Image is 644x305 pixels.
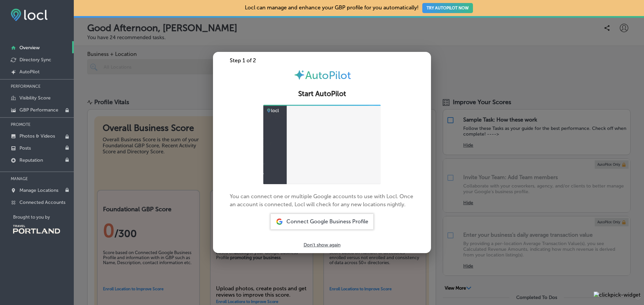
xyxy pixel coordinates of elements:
[221,90,423,98] h2: Start AutoPilot
[19,69,40,75] p: AutoPilot
[19,133,55,139] p: Photos & Videos
[213,57,431,64] div: Step 1 of 2
[19,145,31,151] p: Posts
[19,200,65,205] p: Connected Accounts
[19,107,58,113] p: GBP Performance
[13,215,74,220] p: Brought to you by
[19,187,58,193] p: Manage Locations
[13,225,60,234] img: Travel Portland
[422,3,473,13] button: TRY AUTOPILOT NOW
[305,69,351,82] span: AutoPilot
[304,242,340,248] p: Don't show again
[19,157,43,163] p: Reputation
[11,9,48,21] img: fda3e92497d09a02dc62c9cd864e3231.png
[19,95,51,101] p: Visibility Score
[19,57,51,63] p: Directory Sync
[293,69,305,81] img: autopilot-icon
[286,218,368,225] span: Connect Google Business Profile
[19,45,40,51] p: Overview
[230,105,414,209] p: You can connect one or multiple Google accounts to use with Locl. Once an account is connected, L...
[263,105,381,184] img: ap-gif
